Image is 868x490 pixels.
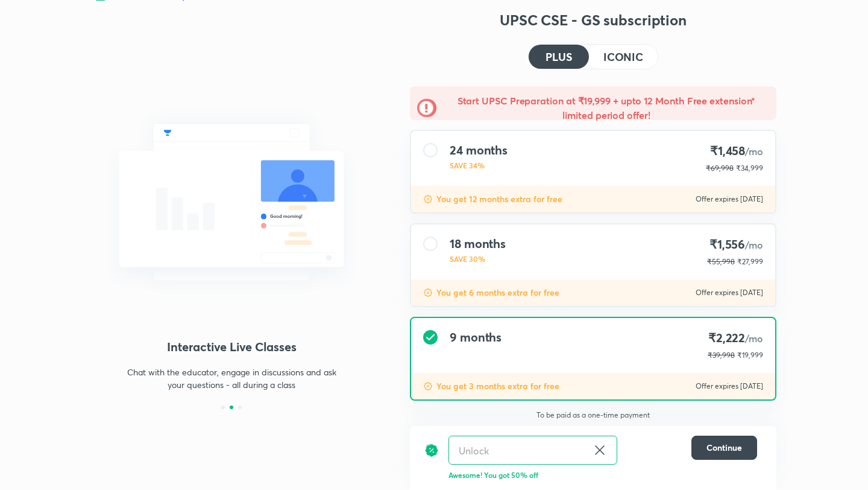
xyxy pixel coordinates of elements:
img: chat_with_educator_6cb3c64761.svg [92,97,371,307]
button: ICONIC [589,45,658,69]
p: To be paid as a one-time payment [400,410,786,420]
span: Continue [706,442,742,454]
h3: UPSC CSE - GS subscription [410,10,776,30]
h4: ICONIC [603,51,643,62]
img: discount [424,436,439,465]
span: ₹19,999 [737,351,763,360]
img: discount [423,194,433,204]
p: You get 12 months extra for free [436,193,562,205]
p: ₹69,998 [706,163,734,174]
p: Offer expires [DATE] [696,381,763,391]
p: You get 3 months extra for free [436,380,559,392]
h4: ₹1,458 [706,143,763,159]
img: discount [423,288,433,297]
p: ₹55,998 [707,256,735,267]
p: Chat with the educator, engage in discussions and ask your questions - all during a class [127,366,336,391]
input: Have a referral code? [449,436,588,465]
p: Awesome! You got 50% off [448,469,757,480]
h4: 24 months [450,143,508,157]
p: SAVE 30% [450,253,506,264]
span: ₹27,999 [737,257,763,266]
span: ₹34,999 [736,164,763,173]
p: Offer expires [DATE] [696,194,763,204]
h5: Start UPSC Preparation at ₹19,999 + upto 12 Month Free extension* limited period offer! [444,94,769,122]
img: - [417,98,436,118]
p: ₹39,998 [708,350,735,361]
img: discount [423,381,433,391]
button: PLUS [529,45,589,69]
h4: Interactive Live Classes [92,338,371,356]
span: /mo [745,332,763,345]
span: /mo [745,238,763,251]
h4: ₹2,222 [708,330,763,346]
button: Continue [691,436,757,460]
h4: 18 months [450,237,506,251]
p: Offer expires [DATE] [696,288,763,297]
h4: 9 months [450,330,502,345]
span: /mo [745,145,763,157]
h4: PLUS [546,51,572,62]
p: SAVE 34% [450,160,508,171]
h4: ₹1,556 [707,237,763,253]
p: You get 6 months extra for free [436,287,559,299]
